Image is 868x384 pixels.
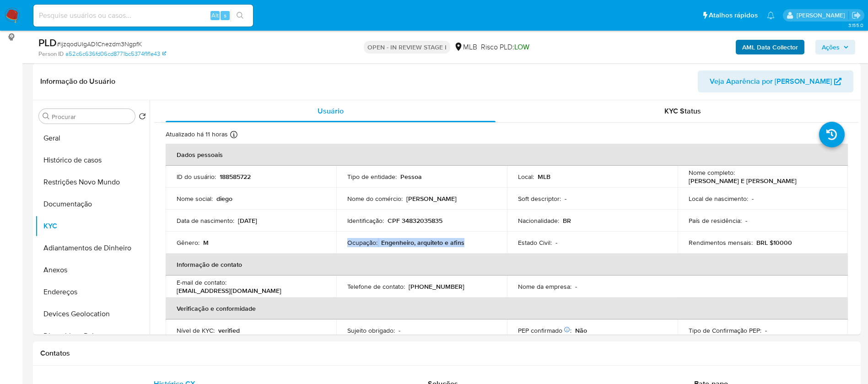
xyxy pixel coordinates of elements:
[65,50,166,58] a: a52c6c636fd06cd8771bc5374f1f1e43
[409,282,464,291] p: [PHONE_NUMBER]
[347,326,395,335] p: Sujeito obrigado :
[166,297,848,319] th: Verificação e conformidade
[454,42,477,52] div: MLB
[35,171,150,193] button: Restrições Novo Mundo
[765,326,767,335] p: -
[381,238,464,247] p: Engenheiro, arquiteto e afins
[689,177,797,185] p: [PERSON_NAME] E [PERSON_NAME]
[689,326,761,335] p: Tipo de Confirmação PEP :
[565,195,566,203] p: -
[848,22,863,29] span: 3.155.0
[35,127,150,149] button: Geral
[518,282,571,291] p: Nome da empresa :
[347,173,397,181] p: Tipo de entidade :
[218,326,240,335] p: verified
[514,42,529,52] span: LOW
[43,113,50,120] button: Procurar
[139,113,146,123] button: Retornar ao pedido padrão
[400,173,422,181] p: Pessoa
[224,11,226,20] span: s
[575,282,577,291] p: -
[756,238,792,247] p: BRL $10000
[177,195,213,203] p: Nome social :
[38,50,64,58] b: Person ID
[518,216,559,225] p: Nacionalidade :
[767,11,775,19] a: Notificações
[35,325,150,347] button: Dispositivos Point
[220,173,251,181] p: 188585722
[388,216,442,225] p: CPF 34832035835
[852,11,861,20] a: Sair
[752,195,754,203] p: -
[177,278,226,287] p: E-mail de contato :
[689,195,748,203] p: Local de nascimento :
[399,326,400,335] p: -
[177,216,234,225] p: Data de nascimento :
[166,130,228,139] p: Atualizado há 11 horas
[231,9,249,22] button: search-icon
[689,168,735,177] p: Nome completo :
[166,144,848,166] th: Dados pessoais
[177,287,281,295] p: [EMAIL_ADDRESS][DOMAIN_NAME]
[518,173,534,181] p: Local :
[575,326,587,335] p: Não
[736,40,804,54] button: AML Data Collector
[38,35,57,50] b: PLD
[710,70,832,92] span: Veja Aparência por [PERSON_NAME]
[40,349,853,358] h1: Contatos
[40,77,115,86] h1: Informação do Usuário
[203,238,209,247] p: M
[177,238,199,247] p: Gênero :
[745,216,747,225] p: -
[689,238,753,247] p: Rendimentos mensais :
[33,10,253,22] input: Pesquise usuários ou casos...
[211,11,219,20] span: Alt
[318,106,344,116] span: Usuário
[166,254,848,276] th: Informação de contato
[177,326,215,335] p: Nível de KYC :
[347,282,405,291] p: Telefone de contato :
[742,40,798,54] b: AML Data Collector
[555,238,557,247] p: -
[347,195,403,203] p: Nome do comércio :
[238,216,257,225] p: [DATE]
[35,193,150,215] button: Documentação
[538,173,550,181] p: MLB
[364,41,450,54] p: OPEN - IN REVIEW STAGE I
[347,238,377,247] p: Ocupação :
[563,216,571,225] p: BR
[216,195,232,203] p: diego
[822,40,840,54] span: Ações
[698,70,853,92] button: Veja Aparência por [PERSON_NAME]
[35,149,150,171] button: Histórico de casos
[797,11,848,20] p: renata.fdelgado@mercadopago.com.br
[35,237,150,259] button: Adiantamentos de Dinheiro
[35,259,150,281] button: Anexos
[518,326,571,335] p: PEP confirmado :
[52,113,131,121] input: Procurar
[57,39,142,49] span: # ijzqodUIgAD1Cnezdm3NgpfK
[35,303,150,325] button: Devices Geolocation
[406,195,457,203] p: [PERSON_NAME]
[35,281,150,303] button: Endereços
[481,42,529,52] span: Risco PLD:
[177,173,216,181] p: ID do usuário :
[518,238,552,247] p: Estado Civil :
[815,40,855,54] button: Ações
[664,106,701,116] span: KYC Status
[347,216,384,225] p: Identificação :
[518,195,561,203] p: Soft descriptor :
[709,11,758,20] span: Atalhos rápidos
[689,216,742,225] p: País de residência :
[35,215,150,237] button: KYC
